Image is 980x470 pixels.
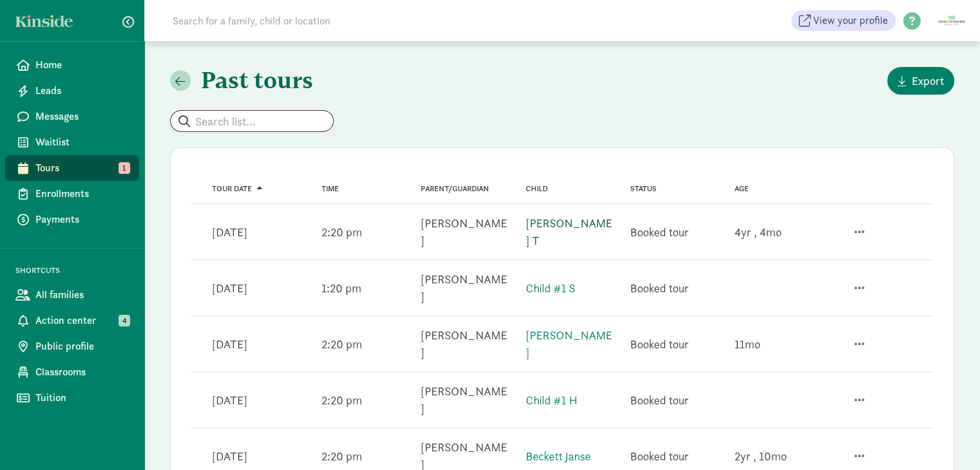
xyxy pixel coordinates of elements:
a: Home [5,52,139,78]
a: Action center 4 [5,308,139,334]
div: [DATE] [212,447,247,465]
span: Enrollments [35,186,129,202]
span: Waitlist [35,135,129,150]
a: Leads [5,78,139,104]
h1: Past tours [201,67,313,95]
a: [PERSON_NAME] [525,328,611,360]
div: [DATE] [212,223,247,241]
div: Booked tour [630,391,689,409]
a: Age [735,184,749,193]
a: Tours 1 [5,155,139,181]
a: Beckett Janse [525,449,590,464]
span: 1 [119,162,130,174]
div: Booked tour [630,223,689,241]
div: 2:20 pm [322,335,362,353]
div: [PERSON_NAME] [421,270,510,305]
div: [PERSON_NAME] [421,382,510,417]
div: [DATE] [212,391,247,409]
span: Status [630,184,657,193]
a: View your profile [791,10,896,31]
a: Child [525,184,547,193]
span: Export [912,72,944,89]
a: Messages [5,104,139,129]
button: Export [887,67,954,95]
div: 4yr , 4mo [735,223,782,241]
div: Booked tour [630,279,689,297]
a: Classrooms [5,359,139,385]
span: Payments [35,212,129,227]
div: 2:20 pm [322,391,362,409]
iframe: Chat Widget [916,408,980,470]
a: Tour date [212,184,262,193]
div: [PERSON_NAME] [421,326,510,361]
div: [DATE] [212,279,247,297]
a: Payments [5,207,139,232]
span: Tuition [35,390,129,406]
a: Parent/guardian [421,184,489,193]
input: Search for a family, child or location [165,8,526,33]
span: 4 [119,315,130,326]
div: 2yr , 10mo [735,447,787,465]
span: View your profile [813,13,888,28]
a: Enrollments [5,181,139,207]
span: Home [35,57,129,73]
span: Leads [35,83,129,99]
div: 11mo [735,335,760,353]
a: All families [5,282,139,308]
div: Booked tour [630,335,689,353]
span: All families [35,287,129,303]
a: Child #1 H [525,393,577,408]
a: Tuition [5,385,139,411]
a: Public profile [5,334,139,359]
span: Tours [35,160,129,176]
div: [PERSON_NAME] [421,214,510,249]
span: Time [322,184,339,193]
span: Classrooms [35,364,129,380]
input: Search list... [171,111,333,131]
div: [DATE] [212,335,247,353]
div: 2:20 pm [322,447,362,465]
div: Booked tour [630,447,689,465]
div: 1:20 pm [322,279,361,297]
span: Action center [35,313,129,328]
span: Messages [35,109,129,124]
a: Waitlist [5,129,139,155]
a: Child #1 S [525,281,575,296]
span: Tour date [212,184,252,193]
div: 2:20 pm [322,223,362,241]
a: [PERSON_NAME] T [525,216,611,248]
span: Public profile [35,339,129,354]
